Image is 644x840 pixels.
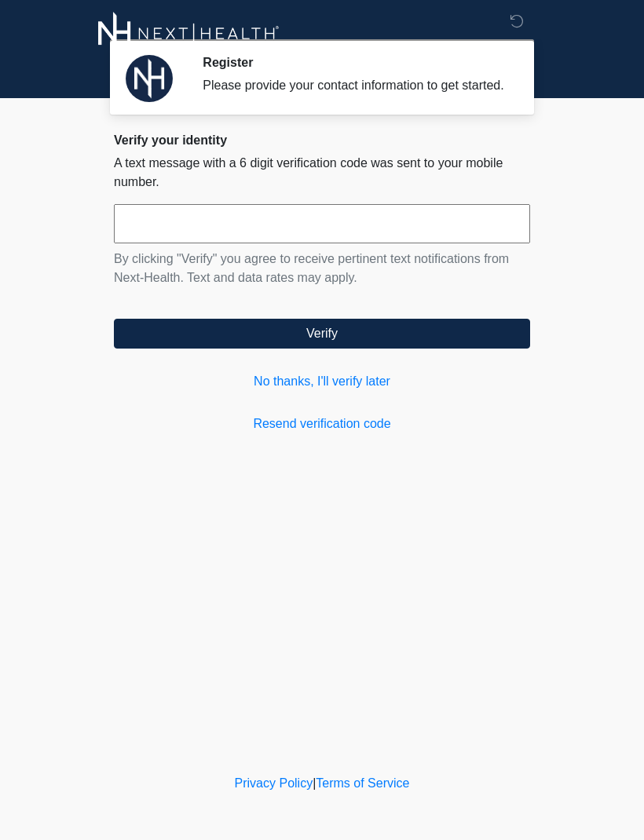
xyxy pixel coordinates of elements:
a: No thanks, I'll verify later [114,372,530,391]
a: Privacy Policy [235,776,313,790]
a: | [313,776,316,790]
a: Terms of Service [316,776,409,790]
p: A text message with a 6 digit verification code was sent to your mobile number. [114,154,530,192]
h2: Verify your identity [114,133,530,148]
div: Please provide your contact information to get started. [203,76,507,95]
button: Verify [114,319,530,349]
img: Next-Health Logo [98,12,280,55]
p: By clicking "Verify" you agree to receive pertinent text notifications from Next-Health. Text and... [114,250,530,287]
a: Resend verification code [114,415,530,433]
img: Agent Avatar [126,55,173,102]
